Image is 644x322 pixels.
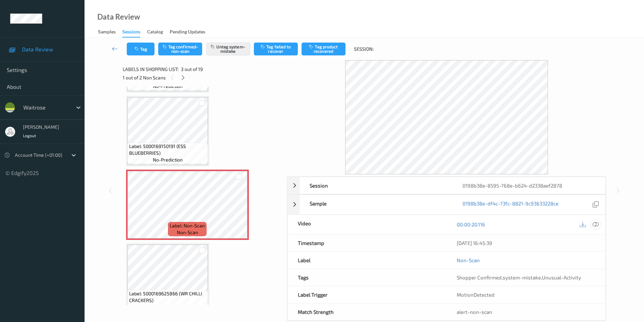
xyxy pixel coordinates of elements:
[147,27,170,37] a: Catalog
[127,43,154,55] button: Tag
[123,73,282,82] div: 1 out of 2 Non Scans
[206,43,250,55] button: Untag system-mistake
[542,274,581,280] span: Unusual-Activity
[457,221,485,228] a: 00:00:20.116
[288,215,447,234] div: Video
[288,286,447,303] div: Label Trigger
[288,252,447,269] div: Label
[287,177,606,194] div: Session0198b38e-8595-768e-b624-d2338aef2878
[447,286,605,303] div: MotionDetected
[170,222,205,229] span: Label: Non-Scan
[288,269,447,286] div: Tags
[503,274,541,280] span: system-mistake
[170,27,212,37] a: Pending Updates
[457,240,595,246] div: [DATE] 16:45:39
[147,28,163,37] div: Catalog
[452,177,605,194] div: 0198b38e-8595-768e-b624-d2338aef2878
[457,274,502,280] span: Shopper Confirmed
[457,308,595,315] div: alert-non-scan
[287,195,606,215] div: Sample0198b38e-df4c-73fc-8821-9c93633228ce
[158,43,202,55] button: Tag confirmed-non-scan
[153,156,183,163] span: no-prediction
[98,28,116,37] div: Samples
[181,66,203,73] span: 3 out of 19
[153,304,183,311] span: no-prediction
[98,27,122,37] a: Samples
[123,66,178,73] span: Labels in shopping list:
[177,229,198,236] span: non-scan
[462,200,558,209] a: 0198b38e-df4c-73fc-8821-9c93633228ce
[122,27,147,38] a: Sessions
[170,28,205,37] div: Pending Updates
[288,303,447,320] div: Match Strength
[254,43,298,55] button: Tag failed to recover
[129,143,206,156] span: Label: 5000169150191 (ESS BLUEBERRIES)
[122,28,140,38] div: Sessions
[457,257,480,264] a: Non-Scan
[288,234,447,251] div: Timestamp
[354,46,374,52] span: Session:
[97,14,140,20] div: Data Review
[457,274,581,280] span: , ,
[300,177,452,194] div: Session
[129,290,206,304] span: Label: 5000169625866 (WR CHILLI CRACKERS)
[302,43,345,55] button: Tag product recovered
[300,195,452,214] div: Sample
